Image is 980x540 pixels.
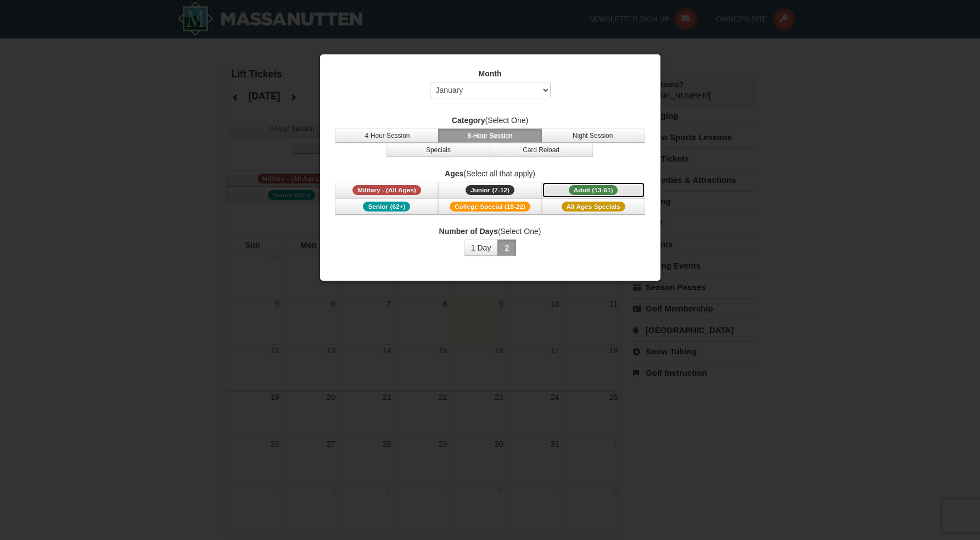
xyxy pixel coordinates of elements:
[450,202,530,211] span: College Special (18-22)
[439,227,498,236] strong: Number of Days
[334,168,647,179] label: (Select all that apply)
[363,202,410,211] span: Senior (62+)
[445,169,463,178] strong: Ages
[334,226,647,237] label: (Select One)
[335,198,438,215] button: Senior (62+)
[490,143,593,157] button: Card Reload
[479,69,502,78] strong: Month
[541,129,645,143] button: Night Session
[464,240,499,256] button: 1 Day
[466,185,514,195] span: Junior (7-12)
[334,115,647,126] label: (Select One)
[542,198,645,215] button: All Ages Specials
[497,240,516,256] button: 2
[335,182,438,198] button: Military - (All Ages)
[438,129,541,143] button: 8-Hour Session
[438,198,541,215] button: College Special (18-22)
[452,116,485,125] strong: Category
[352,185,421,195] span: Military - (All Ages)
[562,202,625,211] span: All Ages Specials
[569,185,618,195] span: Adult (13-61)
[542,182,645,198] button: Adult (13-61)
[387,143,490,157] button: Specials
[335,129,439,143] button: 4-Hour Session
[438,182,541,198] button: Junior (7-12)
